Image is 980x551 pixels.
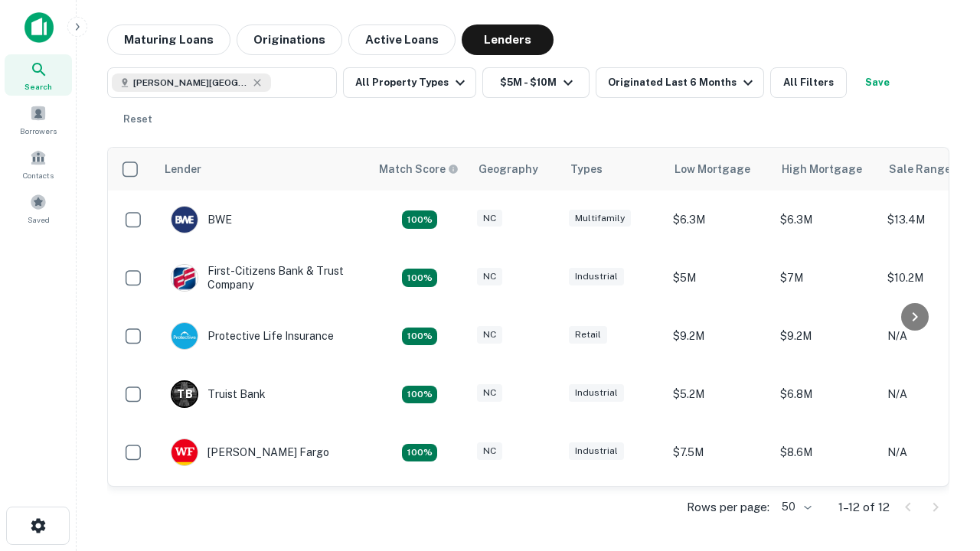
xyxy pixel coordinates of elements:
a: Contacts [5,143,72,184]
button: Maturing Loans [107,24,230,55]
button: Originated Last 6 Months [596,67,764,98]
div: Retail [569,326,607,344]
div: BWE [171,206,232,233]
div: Matching Properties: 2, hasApolloMatch: undefined [402,444,437,462]
span: [PERSON_NAME][GEOGRAPHIC_DATA], [GEOGRAPHIC_DATA] [133,76,248,90]
img: picture [171,207,198,233]
div: Sale Range [889,160,951,178]
div: 50 [776,496,814,518]
div: NC [477,384,502,402]
div: NC [477,442,502,460]
td: $7.5M [665,423,773,481]
div: Matching Properties: 2, hasApolloMatch: undefined [402,210,437,229]
th: Low Mortgage [665,148,773,191]
button: All Property Types [343,67,476,98]
div: Matching Properties: 2, hasApolloMatch: undefined [402,269,437,287]
img: picture [171,439,198,465]
div: Lender [165,160,201,178]
img: picture [171,265,198,291]
td: $6.3M [665,191,773,249]
th: Lender [155,148,370,191]
div: NC [477,210,502,227]
button: Lenders [462,24,554,55]
td: $8.8M [665,481,773,540]
p: Rows per page: [687,498,769,517]
div: Matching Properties: 2, hasApolloMatch: undefined [402,328,437,346]
div: Originated Last 6 Months [608,73,757,92]
div: Industrial [569,384,624,402]
div: Industrial [569,268,624,285]
a: Borrowers [5,99,72,140]
a: Saved [5,187,72,229]
button: Active Loans [348,24,456,55]
iframe: Chat Widget [903,380,980,453]
span: Contacts [23,169,54,181]
div: Matching Properties: 3, hasApolloMatch: undefined [402,386,437,404]
p: T B [177,386,192,403]
div: Low Mortgage [675,160,750,178]
td: $5M [665,249,773,307]
div: Protective Life Insurance [171,322,334,350]
div: [PERSON_NAME] Fargo [171,439,329,466]
div: Geography [479,160,538,178]
td: $8.6M [773,423,880,481]
h6: Match Score [379,161,456,178]
button: All Filters [770,67,847,98]
td: $8.8M [773,481,880,540]
div: Multifamily [569,210,631,227]
div: Types [570,160,603,178]
div: Truist Bank [171,380,266,408]
td: $9.2M [773,307,880,365]
button: $5M - $10M [482,67,590,98]
p: 1–12 of 12 [838,498,890,517]
th: Geography [469,148,561,191]
button: Originations [237,24,342,55]
div: NC [477,268,502,285]
div: High Mortgage [782,160,862,178]
td: $7M [773,249,880,307]
a: Search [5,54,72,96]
td: $9.2M [665,307,773,365]
th: High Mortgage [773,148,880,191]
button: Reset [113,104,162,135]
button: Save your search to get updates of matches that match your search criteria. [853,67,902,98]
div: Capitalize uses an advanced AI algorithm to match your search with the best lender. The match sco... [379,161,459,178]
th: Capitalize uses an advanced AI algorithm to match your search with the best lender. The match sco... [370,148,469,191]
span: Borrowers [20,125,57,137]
div: First-citizens Bank & Trust Company [171,264,354,292]
span: Search [24,80,52,93]
td: $6.8M [773,365,880,423]
img: capitalize-icon.png [24,12,54,43]
img: picture [171,323,198,349]
span: Saved [28,214,50,226]
th: Types [561,148,665,191]
td: $5.2M [665,365,773,423]
td: $6.3M [773,191,880,249]
div: NC [477,326,502,344]
div: Industrial [569,442,624,460]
